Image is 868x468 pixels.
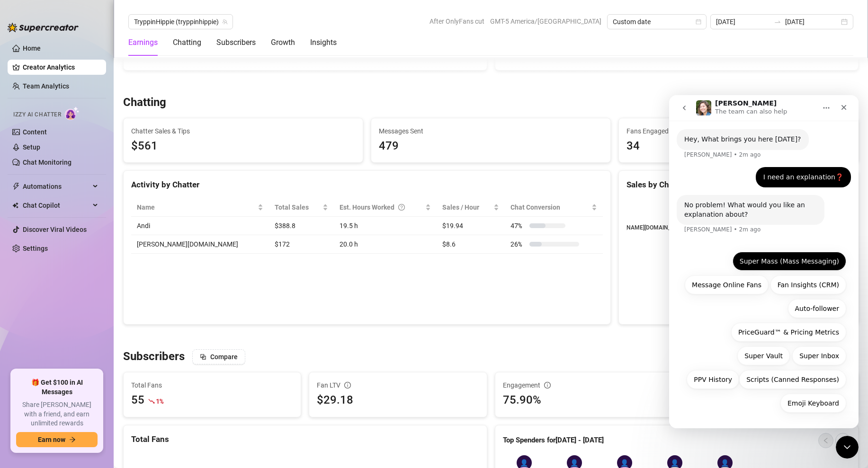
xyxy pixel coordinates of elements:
[310,37,337,48] div: Insights
[490,14,601,28] span: GMT-5 America/[GEOGRAPHIC_DATA]
[626,126,850,136] span: Fans Engaged
[192,349,245,364] button: Compare
[8,23,79,32] img: logo-BBDzfeDw.svg
[123,349,185,364] h3: Subscribers
[269,217,334,235] td: $388.8
[156,397,163,406] span: 1 %
[13,110,61,119] span: Izzy AI Chatter
[16,378,98,397] span: 🎁 Get $100 in AI Messages
[510,221,526,231] span: 47 %
[275,202,321,212] span: Total Sales
[716,17,770,27] input: Start date
[626,137,850,155] div: 34
[123,95,166,110] h3: Chatting
[137,202,256,212] span: Name
[334,235,437,254] td: 20.0 h
[317,380,479,390] div: Fan LTV
[12,202,18,209] img: Chat Copilot
[16,432,98,447] button: Earn nowarrow-right
[131,137,355,155] span: $561
[131,391,144,409] div: 55
[131,217,269,235] td: Andi
[398,202,405,212] span: question-circle
[131,178,603,191] div: Activity by Chatter
[601,224,689,231] text: [PERSON_NAME][DOMAIN_NAME]
[774,18,781,26] span: swap-right
[65,106,80,120] img: AI Chatter
[38,436,65,443] span: Earn now
[510,202,590,212] span: Chat Conversion
[23,179,90,194] span: Automations
[222,19,228,25] span: team
[510,239,526,249] span: 26 %
[379,137,603,155] div: 479
[442,202,492,212] span: Sales / Hour
[785,17,839,27] input: End date
[774,18,781,26] span: to
[340,202,424,212] div: Est. Hours Worked
[430,14,484,28] span: After OnlyFans cut
[23,44,41,52] a: Home
[437,217,505,235] td: $19.94
[23,245,48,252] a: Settings
[544,382,551,389] span: info-circle
[131,126,355,136] span: Chatter Sales & Tips
[134,15,227,29] span: TryppinHippie (tryppinhippie)
[23,198,90,213] span: Chat Copilot
[626,178,850,191] div: Sales by Chatter
[16,400,98,428] span: Share [PERSON_NAME] with a friend, and earn unlimited rewards
[173,37,201,48] div: Chatting
[437,198,505,217] th: Sales / Hour
[505,198,603,217] th: Chat Conversion
[269,235,334,254] td: $172
[12,183,20,190] span: thunderbolt
[128,37,158,48] div: Earnings
[210,353,238,361] span: Compare
[334,217,437,235] td: 19.5 h
[148,398,155,405] span: fall
[437,235,505,254] td: $8.6
[271,37,295,48] div: Growth
[216,37,256,48] div: Subscribers
[503,391,665,409] div: 75.90%
[317,391,479,409] div: $29.18
[200,353,206,360] span: block
[269,198,334,217] th: Total Sales
[613,15,701,29] span: Custom date
[69,436,76,443] span: arrow-right
[23,82,69,90] a: Team Analytics
[23,159,72,166] a: Chat Monitoring
[23,226,87,233] a: Discover Viral Videos
[696,19,701,25] span: calendar
[344,382,351,389] span: info-circle
[23,128,47,136] a: Content
[503,435,604,446] article: Top Spenders for [DATE] - [DATE]
[503,380,665,390] div: Engagement
[836,436,859,459] iframe: Intercom live chat
[131,198,269,217] th: Name
[131,235,269,254] td: [PERSON_NAME][DOMAIN_NAME]
[23,60,98,75] a: Creator Analytics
